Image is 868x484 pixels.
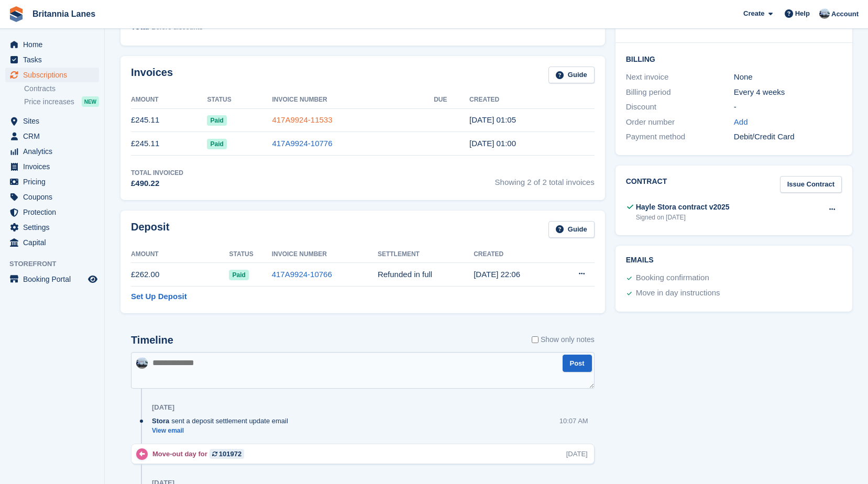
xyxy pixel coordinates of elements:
[23,235,86,250] span: Capital
[24,97,74,107] span: Price increases
[23,68,86,82] span: Subscriptions
[532,334,539,345] input: Show only notes
[5,129,99,144] a: menu
[23,190,86,204] span: Coupons
[734,101,842,113] div: -
[548,221,595,238] a: Guide
[86,273,99,285] a: Preview store
[8,6,24,22] img: stora-icon-8386f47178a22dfd0bd8f6a31ec36ba5ce8667c1dd55bd0f319d3a0aa187defe.svg
[548,67,595,84] a: Guide
[469,92,595,108] th: Created
[378,263,474,287] td: Refunded in full
[469,139,516,148] time: 2025-08-18 00:00:01 UTC
[272,270,332,279] a: 417A9924-10766
[131,178,183,190] div: £490.22
[272,139,332,148] a: 417A9924-10776
[780,176,842,193] a: Issue Contract
[559,416,588,426] div: 10:07 AM
[151,24,203,31] span: Before discounts
[636,272,709,284] div: Booking confirmation
[28,5,100,23] a: Britannia Lanes
[5,220,99,235] a: menu
[5,272,99,287] a: menu
[131,22,149,31] span: Total
[474,270,520,279] time: 2025-08-16 21:06:41 UTC
[23,37,86,52] span: Home
[5,190,99,204] a: menu
[626,256,842,265] h2: Emails
[5,205,99,219] a: menu
[23,174,86,189] span: Pricing
[5,52,99,67] a: menu
[131,108,207,132] td: £245.11
[434,92,469,108] th: Due
[272,246,378,263] th: Invoice Number
[5,144,99,159] a: menu
[210,449,244,459] a: 101972
[23,159,86,174] span: Invoices
[24,84,99,94] a: Contracts
[626,86,734,98] div: Billing period
[136,357,148,369] img: John Millership
[272,115,332,124] a: 417A9924-11533
[207,115,226,126] span: Paid
[152,403,174,412] div: [DATE]
[626,71,734,83] div: Next invoice
[636,213,730,222] div: Signed on [DATE]
[23,114,86,128] span: Sites
[23,205,86,219] span: Protection
[131,67,173,84] h2: Invoices
[819,8,830,19] img: John Millership
[5,68,99,82] a: menu
[474,246,555,263] th: Created
[5,159,99,174] a: menu
[469,115,516,124] time: 2025-09-15 00:05:05 UTC
[378,246,474,263] th: Settlement
[152,416,169,426] span: Stora
[219,449,241,459] div: 101972
[734,71,842,83] div: None
[734,86,842,98] div: Every 4 weeks
[272,92,434,108] th: Invoice Number
[207,92,272,108] th: Status
[23,272,86,287] span: Booking Portal
[131,221,169,238] h2: Deposit
[207,139,226,149] span: Paid
[743,8,764,19] span: Create
[566,449,588,459] div: [DATE]
[831,9,859,19] span: Account
[5,174,99,189] a: menu
[734,116,748,128] a: Add
[626,53,842,64] h2: Billing
[795,8,810,19] span: Help
[131,246,229,263] th: Amount
[5,37,99,52] a: menu
[23,52,86,67] span: Tasks
[229,270,248,280] span: Paid
[626,116,734,128] div: Order number
[23,220,86,235] span: Settings
[131,168,183,178] div: Total Invoiced
[131,334,173,346] h2: Timeline
[23,144,86,159] span: Analytics
[626,131,734,143] div: Payment method
[131,92,207,108] th: Amount
[636,287,720,300] div: Move in day instructions
[229,246,271,263] th: Status
[152,449,249,459] div: Move-out day for
[5,114,99,128] a: menu
[131,132,207,156] td: £245.11
[24,96,99,107] a: Price increases NEW
[23,129,86,144] span: CRM
[734,131,842,143] div: Debit/Credit Card
[131,291,187,303] a: Set Up Deposit
[152,426,293,435] a: View email
[82,96,99,107] div: NEW
[9,259,104,269] span: Storefront
[532,334,595,345] label: Show only notes
[131,263,229,287] td: £262.00
[5,235,99,250] a: menu
[152,416,293,426] div: sent a deposit settlement update email
[636,202,730,213] div: Hayle Stora contract v2025
[495,168,595,190] span: Showing 2 of 2 total invoices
